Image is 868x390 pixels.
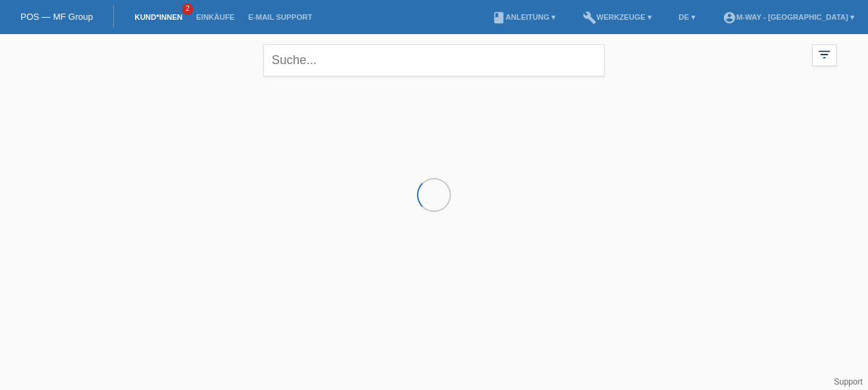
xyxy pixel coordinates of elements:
[817,47,832,62] i: filter_list
[672,13,702,21] a: DE ▾
[723,11,736,25] i: account_circle
[242,13,319,21] a: E-Mail Support
[485,13,562,21] a: bookAnleitung ▾
[20,12,93,22] a: POS — MF Group
[492,11,506,25] i: book
[576,13,659,21] a: buildWerkzeuge ▾
[834,377,863,387] a: Support
[128,13,189,21] a: Kund*innen
[716,13,861,21] a: account_circlem-way - [GEOGRAPHIC_DATA] ▾
[583,11,596,25] i: build
[263,44,605,76] input: Suche...
[182,3,193,15] span: 2
[189,13,241,21] a: Einkäufe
